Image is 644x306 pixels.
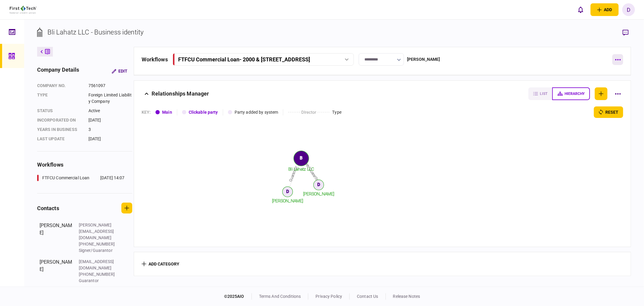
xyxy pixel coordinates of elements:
button: D [622,3,635,16]
div: contacts [37,204,59,212]
text: Guarantor [288,165,299,182]
div: Active [88,108,132,114]
div: last update [37,136,82,142]
div: 7561097 [88,83,132,89]
div: workflows [37,161,132,169]
div: Clickable party [189,109,218,116]
div: years in business [37,126,82,133]
tspan: [PERSON_NAME] [272,198,303,203]
div: Type [332,109,341,116]
div: Main [162,109,172,116]
button: add category [142,262,179,266]
div: [PERSON_NAME] [40,259,73,290]
div: [EMAIL_ADDRESS][DOMAIN_NAME] [79,259,118,271]
button: open adding identity options [591,3,619,16]
img: client company logo [10,6,37,14]
span: hierarchy [565,92,585,96]
div: company details [37,66,79,76]
a: privacy policy [316,294,342,299]
button: open notifications list [574,3,587,16]
text: D [286,189,289,194]
div: © 2025 AIO [224,293,252,300]
tspan: Bli Lahatz LLC [288,167,314,171]
a: release notes [393,294,420,299]
button: hierarchy [552,87,590,100]
div: 3 [88,126,132,133]
div: Type [37,92,82,105]
div: FTFCU Commercial Loan [42,175,90,181]
button: Edit [107,66,132,76]
div: Bli Lahatz LLC - Business identity [47,27,143,37]
a: contact us [357,294,378,299]
span: list [540,92,547,96]
a: terms and conditions [259,294,301,299]
a: FTFCU Commercial Loan[DATE] 14:07 [37,175,125,181]
div: Guarantor [79,284,118,290]
div: [DATE] [88,117,132,123]
text: B [300,156,303,161]
div: Relationships Manager [152,87,209,100]
div: [PHONE_NUMBER] [79,241,118,247]
div: [PERSON_NAME] [40,222,73,254]
text: D [317,182,320,187]
div: Guarantor [79,278,118,284]
div: FTFCU Commercial Loan - 2000 & [STREET_ADDRESS] [178,56,310,63]
div: Foreign Limited Liability Company [88,92,132,105]
div: company no. [37,83,82,89]
button: list [528,87,552,100]
div: [DATE] 14:07 [100,175,125,181]
div: status [37,108,82,114]
div: workflows [142,55,168,63]
div: [PERSON_NAME][EMAIL_ADDRESS][DOMAIN_NAME] [79,222,118,241]
div: KEY : [142,109,151,116]
div: [PERSON_NAME] [407,56,440,63]
div: incorporated on [37,117,82,123]
div: Signer/Guarantor [79,247,118,254]
div: [DATE] [88,136,132,142]
div: [PHONE_NUMBER] [79,271,118,278]
button: FTFCU Commercial Loan- 2000 & [STREET_ADDRESS] [173,53,354,66]
button: reset [594,106,623,118]
div: Party added by system [235,109,278,116]
tspan: [PERSON_NAME] [303,192,335,197]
